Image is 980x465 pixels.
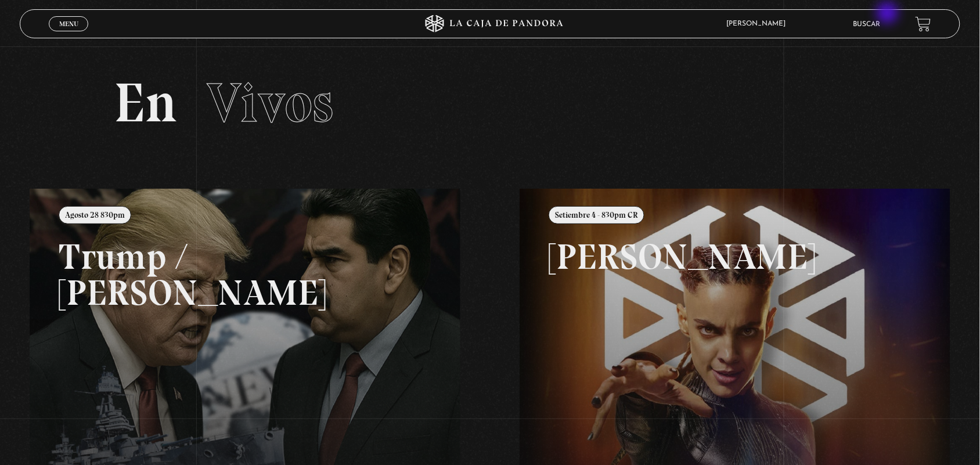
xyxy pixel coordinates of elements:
[207,70,333,136] span: Vivos
[59,20,78,27] span: Menu
[721,20,798,27] span: [PERSON_NAME]
[853,21,881,28] a: Buscar
[55,30,82,38] span: Cerrar
[114,75,866,131] h2: En
[916,16,931,32] a: View your shopping cart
